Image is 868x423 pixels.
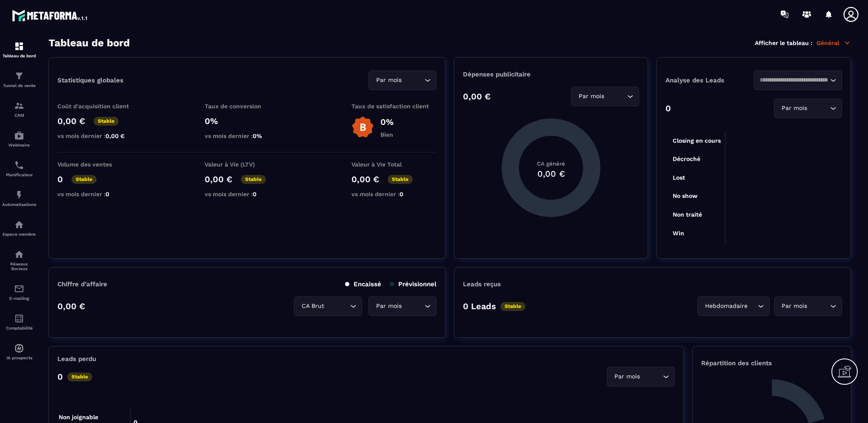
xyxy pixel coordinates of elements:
[2,154,36,183] a: schedulerschedulerPlanificateur
[701,359,842,367] p: Répartition des clients
[2,326,36,330] p: Comptabilité
[253,133,262,139] span: 0%
[241,175,266,184] p: Stable
[57,76,123,84] p: Statistiques globales
[14,101,24,111] img: formation
[673,174,685,181] tspan: Lost
[703,302,749,311] span: Hebdomadaire
[49,37,130,49] h3: Tableau de bord
[2,113,36,118] p: CRM
[673,230,684,237] tspan: Win
[300,302,326,311] span: CA Brut
[2,124,36,154] a: automationsautomationsWebinaire
[14,343,24,353] img: automations
[374,76,403,85] span: Par mois
[294,296,362,316] div: Search for option
[2,83,36,88] p: Tunnel de vente
[809,104,828,113] input: Search for option
[2,355,36,360] p: IA prospects
[326,302,348,311] input: Search for option
[57,280,107,288] p: Chiffre d’affaire
[205,161,290,168] p: Valeur à Vie (LTV)
[94,117,119,126] p: Stable
[754,70,842,90] div: Search for option
[14,190,24,200] img: automations
[205,103,290,110] p: Taux de conversion
[57,116,85,126] p: 0,00 €
[755,39,812,46] p: Afficher le tableau :
[14,284,24,294] img: email
[205,116,290,126] p: 0%
[57,103,143,110] p: Coût d'acquisition client
[779,104,809,113] span: Par mois
[351,161,437,168] p: Valeur à Vie Total
[14,71,24,81] img: formation
[642,372,661,381] input: Search for option
[205,133,290,139] p: vs mois dernier :
[2,213,36,243] a: automationsautomationsEspace membre
[351,191,437,197] p: vs mois dernier :
[500,302,525,311] p: Stable
[606,92,625,101] input: Search for option
[14,41,24,51] img: formation
[374,302,403,311] span: Par mois
[403,302,423,311] input: Search for option
[57,174,63,184] p: 0
[774,99,842,118] div: Search for option
[14,130,24,141] img: automations
[2,202,36,207] p: Automatisations
[612,372,642,381] span: Par mois
[779,302,809,311] span: Par mois
[368,296,437,316] div: Search for option
[673,192,698,199] tspan: No show
[345,280,381,288] p: Encaissé
[403,76,423,85] input: Search for option
[749,302,756,311] input: Search for option
[12,8,89,23] img: logo
[106,191,109,197] span: 0
[351,103,437,110] p: Taux de satisfaction client
[463,301,496,311] p: 0 Leads
[2,143,36,147] p: Webinaire
[2,307,36,337] a: accountantaccountantComptabilité
[2,232,36,237] p: Espace membre
[577,92,606,101] span: Par mois
[2,296,36,301] p: E-mailing
[57,161,143,168] p: Volume des ventes
[2,54,36,58] p: Tableau de bord
[607,367,675,386] div: Search for option
[665,76,754,84] p: Analyse des Leads
[673,137,721,144] tspan: Closing en cours
[390,280,437,288] p: Prévisionnel
[2,183,36,213] a: automationsautomationsAutomatisations
[463,91,491,102] p: 0,00 €
[400,191,403,197] span: 0
[673,211,702,218] tspan: Non traité
[809,302,828,311] input: Search for option
[697,296,770,316] div: Search for option
[2,262,36,271] p: Réseaux Sociaux
[14,249,24,259] img: social-network
[2,35,36,65] a: formationformationTableau de bord
[571,87,639,106] div: Search for option
[2,243,36,277] a: social-networksocial-networkRéseaux Sociaux
[71,175,97,184] p: Stable
[380,117,394,127] p: 0%
[463,280,501,288] p: Leads reçus
[57,372,63,382] p: 0
[759,76,828,85] input: Search for option
[817,39,851,47] p: Général
[368,70,437,90] div: Search for option
[380,131,394,138] p: Bien
[388,175,413,184] p: Stable
[14,313,24,324] img: accountant
[57,301,85,311] p: 0,00 €
[106,133,125,139] span: 0,00 €
[351,174,379,184] p: 0,00 €
[14,160,24,170] img: scheduler
[2,172,36,177] p: Planificateur
[253,191,257,197] span: 0
[57,355,96,363] p: Leads perdu
[351,116,374,138] img: b-badge-o.b3b20ee6.svg
[57,133,143,139] p: vs mois dernier :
